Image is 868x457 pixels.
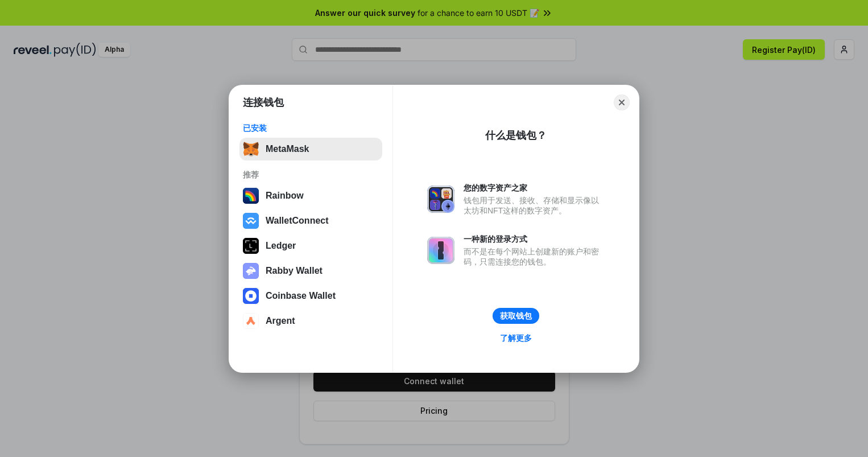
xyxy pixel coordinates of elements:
div: MetaMask [266,144,309,154]
div: Rainbow [266,191,304,201]
button: Argent [239,310,382,332]
button: Rabby Wallet [239,260,382,282]
img: svg+xml,%3Csvg%20width%3D%22120%22%20height%3D%22120%22%20viewBox%3D%220%200%20120%20120%22%20fil... [243,188,259,204]
button: WalletConnect [239,209,382,232]
h1: 连接钱包 [243,96,284,109]
div: Rabby Wallet [266,266,323,276]
div: 已安装 [243,123,379,133]
button: Rainbow [239,184,382,207]
img: svg+xml,%3Csvg%20xmlns%3D%22http%3A%2F%2Fwww.w3.org%2F2000%2Fsvg%22%20fill%3D%22none%22%20viewBox... [427,186,454,213]
button: Coinbase Wallet [239,285,382,307]
img: svg+xml,%3Csvg%20width%3D%2228%22%20height%3D%2228%22%20viewBox%3D%220%200%2028%2028%22%20fill%3D... [243,313,259,329]
div: 钱包用于发送、接收、存储和显示像以太坊和NFT这样的数字资产。 [464,195,605,216]
img: svg+xml,%3Csvg%20xmlns%3D%22http%3A%2F%2Fwww.w3.org%2F2000%2Fsvg%22%20width%3D%2228%22%20height%3... [243,238,259,254]
img: svg+xml,%3Csvg%20width%3D%2228%22%20height%3D%2228%22%20viewBox%3D%220%200%2028%2028%22%20fill%3D... [243,213,259,229]
div: 您的数字资产之家 [464,183,605,193]
button: Close [614,94,630,110]
img: svg+xml,%3Csvg%20xmlns%3D%22http%3A%2F%2Fwww.w3.org%2F2000%2Fsvg%22%20fill%3D%22none%22%20viewBox... [243,263,259,279]
button: MetaMask [239,138,382,160]
a: 了解更多 [493,331,539,345]
img: svg+xml,%3Csvg%20fill%3D%22none%22%20height%3D%2233%22%20viewBox%3D%220%200%2035%2033%22%20width%... [243,141,259,157]
div: 一种新的登录方式 [464,234,605,244]
div: WalletConnect [266,216,329,226]
div: Coinbase Wallet [266,291,336,301]
div: 而不是在每个网站上创建新的账户和密码，只需连接您的钱包。 [464,246,605,267]
div: Argent [266,316,295,326]
button: 获取钱包 [493,308,539,324]
div: 推荐 [243,170,379,180]
div: Ledger [266,241,296,251]
div: 获取钱包 [500,311,532,321]
img: svg+xml,%3Csvg%20xmlns%3D%22http%3A%2F%2Fwww.w3.org%2F2000%2Fsvg%22%20fill%3D%22none%22%20viewBox... [427,237,454,264]
div: 什么是钱包？ [485,129,547,142]
img: svg+xml,%3Csvg%20width%3D%2228%22%20height%3D%2228%22%20viewBox%3D%220%200%2028%2028%22%20fill%3D... [243,288,259,304]
button: Ledger [239,234,382,257]
div: 了解更多 [500,333,532,343]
